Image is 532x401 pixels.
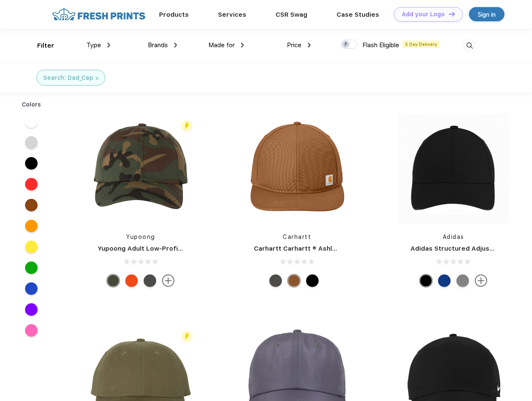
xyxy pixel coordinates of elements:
[478,10,496,19] div: Sign in
[208,41,235,49] span: Made for
[306,274,319,287] div: Black
[420,274,432,287] div: Black
[438,274,451,287] div: Team Royal Blue
[443,233,464,240] a: Adidas
[107,274,119,287] div: Green Camo
[410,245,520,252] a: Adidas Structured Adjustable Cap
[125,274,138,287] div: Orange
[98,245,252,252] a: Yupoong Adult Low-Profile Cotton Twill Dad Cap
[287,41,301,49] span: Price
[96,77,99,80] img: filter_cancel.svg
[398,113,509,224] img: func=resize&h=266
[181,120,193,132] img: flash_active_toggle.svg
[162,274,175,287] img: more.svg
[15,100,48,109] div: Colors
[85,113,196,224] img: func=resize&h=266
[144,274,156,287] div: Dark Grey
[181,331,193,342] img: flash_active_toggle.svg
[269,274,282,287] div: Gravel
[126,233,155,240] a: Yupoong
[456,274,469,287] div: Team Grey Four
[463,39,476,53] img: desktop_search.svg
[241,43,244,48] img: dropdown.png
[402,11,445,18] div: Add your Logo
[148,41,168,49] span: Brands
[362,41,399,49] span: Flash Eligible
[50,7,148,22] img: fo%20logo%202.webp
[86,41,101,49] span: Type
[159,11,189,18] a: Products
[283,233,311,240] a: Carhartt
[174,43,177,48] img: dropdown.png
[403,41,440,48] span: 5 Day Delivery
[43,74,93,82] div: Search: Dad_Cap
[469,7,504,21] a: Sign in
[241,113,352,224] img: func=resize&h=266
[37,41,54,51] div: Filter
[107,43,110,48] img: dropdown.png
[254,245,358,252] a: Carhartt Carhartt ® Ashland Cap
[475,274,487,287] img: more.svg
[308,43,311,48] img: dropdown.png
[288,274,300,287] div: Carhartt Brown
[449,12,455,16] img: DT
